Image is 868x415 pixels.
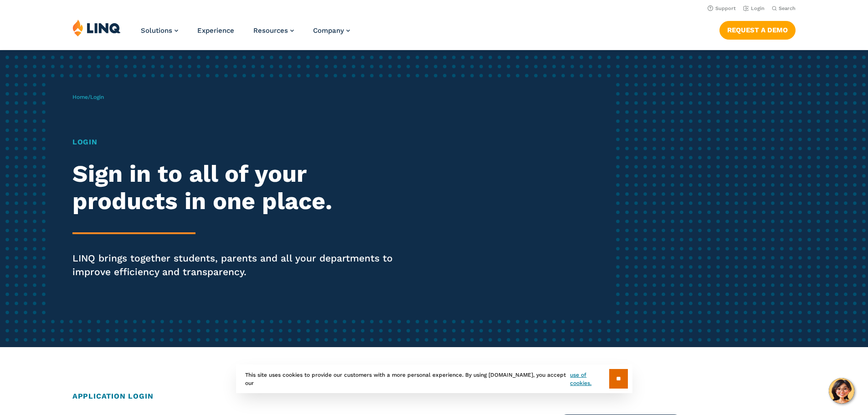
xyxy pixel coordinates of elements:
[829,378,854,404] button: Hello, have a question? Let’s chat.
[772,5,796,12] button: Open Search Bar
[743,5,765,11] a: Login
[90,94,104,100] span: Login
[72,94,104,100] span: /
[72,19,121,36] img: LINQ | K‑12 Software
[236,364,632,393] div: This site uses cookies to provide our customers with a more personal experience. By using [DOMAIN...
[570,371,609,387] a: use of cookies.
[72,137,407,148] h1: Login
[141,26,178,35] a: Solutions
[719,21,796,39] a: Request a Demo
[719,19,796,39] nav: Button Navigation
[72,251,407,279] p: LINQ brings together students, parents and all your departments to improve efficiency and transpa...
[141,19,350,49] nav: Primary Navigation
[779,5,796,11] span: Search
[313,26,344,35] span: Company
[72,160,407,215] h2: Sign in to all of your products in one place.
[197,26,234,35] a: Experience
[72,94,88,100] a: Home
[253,26,288,35] span: Resources
[253,26,294,35] a: Resources
[313,26,350,35] a: Company
[708,5,736,11] a: Support
[141,26,172,35] span: Solutions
